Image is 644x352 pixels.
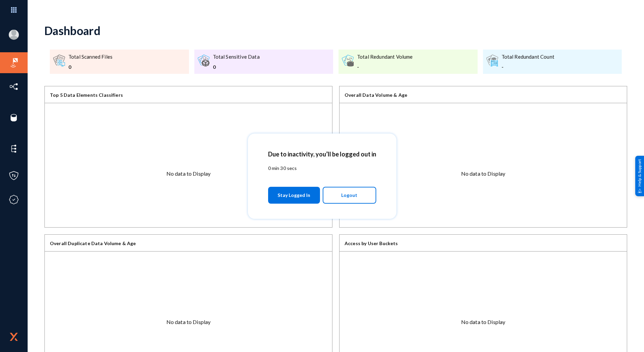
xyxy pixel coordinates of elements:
[341,189,357,201] span: Logout
[323,187,376,204] button: Logout
[268,187,320,204] button: Stay Logged In
[268,165,376,172] p: 0 min 30 secs
[278,189,310,201] span: Stay Logged In
[268,150,376,158] h2: Due to inactivity, you’ll be logged out in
